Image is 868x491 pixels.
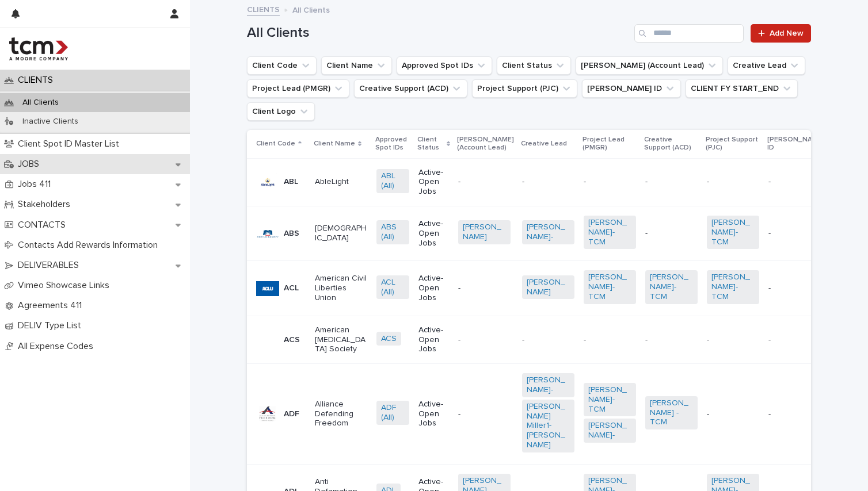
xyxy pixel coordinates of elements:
a: [PERSON_NAME]-TCM [650,273,693,301]
p: - [707,409,759,419]
p: AbleLight [315,177,367,187]
button: CLIENT FY START_END [686,79,798,98]
p: [PERSON_NAME] ID [767,133,824,155]
button: Creative Support (ACD) [354,79,467,98]
p: All Expense Codes [13,341,102,352]
p: Approved Spot IDs [375,133,410,155]
a: [PERSON_NAME]-TCM [588,273,631,301]
p: Client Name [314,137,355,150]
a: ABS (All) [381,223,405,242]
p: Contacts Add Rewards Information [13,240,167,251]
p: - [458,409,511,419]
p: Vimeo Showcase Links [13,280,119,291]
button: Neilson ID [582,79,681,98]
p: - [645,229,698,239]
button: Project Lead (PMGR) [247,79,349,98]
a: CLIENTS [247,2,280,16]
p: - [645,335,698,345]
p: Active-Open Jobs [418,325,449,354]
p: - [768,407,773,419]
p: - [768,227,773,239]
a: ACS [381,334,397,344]
p: JOBS [13,159,48,170]
p: Creative Support (ACD) [644,133,699,155]
button: Creative Lead [728,56,805,75]
a: [PERSON_NAME]- [588,421,631,440]
p: CONTACTS [13,220,75,231]
p: - [768,281,773,293]
p: All Clients [292,3,330,16]
p: - [707,177,759,187]
p: ACS [284,335,300,345]
a: ACL (All) [381,278,405,297]
button: Client Logo [247,102,315,121]
p: Active-Open Jobs [418,274,449,302]
a: [PERSON_NAME]-TCM [588,385,631,414]
a: [PERSON_NAME]- [527,223,570,242]
p: ACL [284,283,299,293]
a: [PERSON_NAME]-TCM [588,218,631,247]
p: - [584,177,636,187]
p: - [522,335,574,345]
p: DELIVERABLES [13,260,88,271]
p: Active-Open Jobs [418,400,449,428]
img: 4hMmSqQkux38exxPVZHQ [9,37,68,60]
p: Project Lead (PMGR) [583,133,637,155]
p: American [MEDICAL_DATA] Society [315,325,367,354]
p: ADF [284,409,299,419]
button: Client Status [497,56,571,75]
button: Moore AE (Account Lead) [576,56,723,75]
p: - [458,335,511,345]
p: ABS [284,229,299,239]
p: Active-Open Jobs [418,168,449,197]
p: Creative Lead [521,137,567,150]
button: Project Support (PJC) [472,79,577,98]
p: - [584,335,636,345]
p: CLIENTS [13,75,62,86]
p: - [645,177,698,187]
h1: All Clients [247,25,630,41]
p: - [768,175,773,187]
span: Add New [770,29,804,37]
input: Search [634,24,744,43]
p: - [707,335,759,345]
p: Client Status [417,133,444,155]
button: Approved Spot IDs [397,56,492,75]
a: [PERSON_NAME] [463,223,506,242]
a: [PERSON_NAME] -TCM [650,398,693,427]
p: - [458,177,511,187]
a: [PERSON_NAME]-TCM [711,218,755,247]
a: ADF (All) [381,403,405,423]
p: Active-Open Jobs [418,219,449,248]
p: All Clients [13,98,68,108]
a: ABL (All) [381,171,405,191]
p: Stakeholders [13,199,79,210]
a: [PERSON_NAME] Miller1-[PERSON_NAME] [527,402,570,450]
a: [PERSON_NAME] [527,278,570,297]
p: [DEMOGRAPHIC_DATA] [315,224,367,243]
p: American Civil Liberties Union [315,274,367,302]
p: Client Code [256,137,295,150]
p: Client Spot ID Master List [13,139,128,149]
p: - [522,177,574,187]
p: Agreements 411 [13,300,91,311]
p: Project Support (PJC) [706,133,760,155]
p: [PERSON_NAME] (Account Lead) [457,133,514,155]
p: ABL [284,177,298,187]
p: - [768,333,773,345]
a: [PERSON_NAME]- [527,375,570,395]
a: Add New [751,24,811,43]
p: Alliance Defending Freedom [315,400,367,428]
p: Jobs 411 [13,179,60,190]
button: Client Name [321,56,392,75]
p: Inactive Clients [13,117,87,126]
p: - [458,283,511,293]
a: [PERSON_NAME]-TCM [711,273,755,301]
button: Client Code [247,56,317,75]
p: DELIV Type List [13,320,90,331]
